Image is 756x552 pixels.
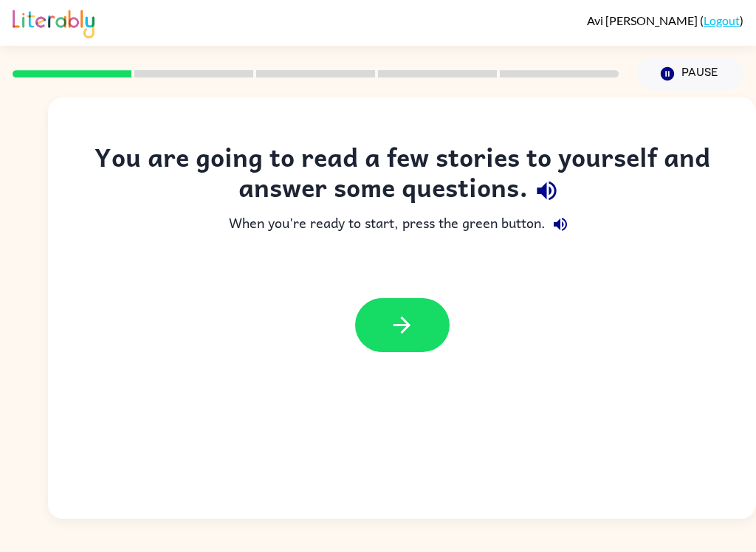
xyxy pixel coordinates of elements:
button: Pause [636,57,743,91]
div: ( ) [587,13,743,27]
span: Avi [PERSON_NAME] [587,13,700,27]
div: You are going to read a few stories to yourself and answer some questions. [78,142,726,210]
a: Logout [704,13,740,27]
div: When you're ready to start, press the green button. [78,210,726,239]
img: Literably [13,6,94,38]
